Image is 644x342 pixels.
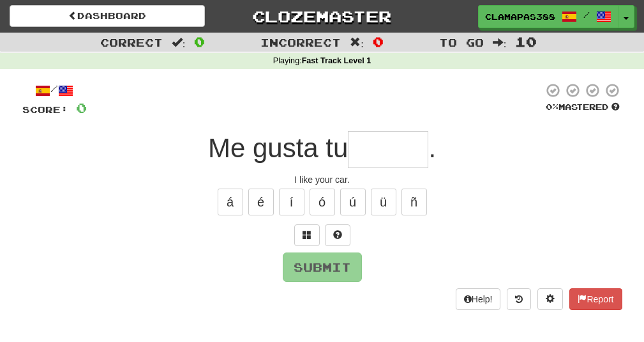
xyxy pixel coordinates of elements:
span: 10 [515,34,537,49]
button: ó [310,189,335,215]
span: . [428,133,436,163]
span: 0 [373,34,384,49]
span: : [172,37,186,48]
button: Report [569,288,622,310]
div: I like your car. [22,173,622,186]
span: 0 % [546,102,558,112]
button: í [279,189,304,215]
a: Dashboard [10,5,205,27]
div: Mastered [543,102,622,113]
span: Correct [100,36,163,49]
strong: Fast Track Level 1 [302,56,371,65]
a: clamapas388 / [478,5,618,28]
span: 0 [76,100,87,116]
a: Clozemaster [224,5,419,27]
div: / [22,82,87,98]
button: Switch sentence to multiple choice alt+p [294,224,320,246]
span: Incorrect [260,36,341,49]
button: Help! [456,288,501,310]
span: Score: [22,104,68,115]
button: ñ [401,189,427,215]
span: clamapas388 [485,11,555,22]
span: : [493,37,507,48]
button: ü [371,189,396,215]
span: To go [439,36,484,49]
button: Single letter hint - you only get 1 per sentence and score half the points! alt+h [325,224,350,246]
span: Me gusta tu [208,133,348,163]
button: ú [340,189,366,215]
button: é [248,189,274,215]
button: á [218,189,243,215]
span: : [350,37,364,48]
span: / [583,10,590,19]
button: Round history (alt+y) [507,288,531,310]
button: Submit [283,253,362,282]
span: 0 [194,34,205,49]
